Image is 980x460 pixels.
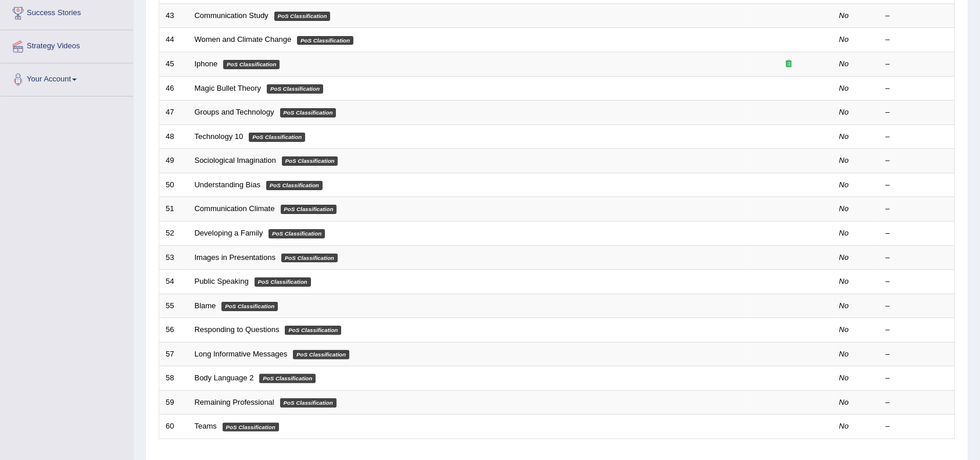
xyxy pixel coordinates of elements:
a: Communication Climate [195,204,275,213]
a: Images in Presentations [195,253,276,262]
em: No [839,156,849,165]
a: Your Account [1,63,133,92]
td: 57 [159,342,188,366]
em: No [839,84,849,92]
div: – [886,276,949,287]
em: No [839,301,849,310]
em: No [839,180,849,189]
td: 53 [159,245,188,270]
td: 49 [159,149,188,173]
em: No [839,350,849,358]
div: – [886,107,949,118]
a: Public Speaking [195,277,249,286]
em: No [839,325,849,334]
em: PoS Classification [221,302,278,311]
em: PoS Classification [267,84,323,94]
a: Understanding Bias [195,180,260,189]
em: No [839,204,849,213]
em: No [839,35,849,44]
em: No [839,422,849,430]
div: – [886,34,949,45]
em: No [839,253,849,262]
div: – [886,397,949,408]
em: PoS Classification [282,156,338,166]
div: – [886,421,949,432]
em: No [839,108,849,116]
div: – [886,301,949,312]
td: 50 [159,173,188,197]
a: Communication Study [195,11,269,20]
em: No [839,373,849,382]
td: 59 [159,390,188,415]
a: Women and Climate Change [195,35,292,44]
em: PoS Classification [249,133,305,142]
div: Exam occurring question [752,59,827,70]
a: Remaining Professional [195,398,274,406]
div: – [886,204,949,215]
td: 47 [159,101,188,125]
a: Strategy Videos [1,30,133,59]
div: – [886,131,949,142]
td: 44 [159,28,188,52]
a: Teams [195,422,217,430]
em: No [839,277,849,286]
div: – [886,325,949,336]
em: PoS Classification [266,181,323,190]
a: Responding to Questions [195,325,280,334]
div: – [886,228,949,239]
em: No [839,59,849,68]
div: – [886,83,949,94]
td: 54 [159,270,188,294]
em: PoS Classification [281,205,337,214]
em: PoS Classification [293,350,349,359]
div: – [886,155,949,166]
td: 51 [159,197,188,222]
td: 46 [159,76,188,101]
em: No [839,132,849,141]
td: 55 [159,294,188,318]
em: PoS Classification [280,108,337,117]
div: – [886,373,949,384]
div: – [886,10,949,22]
div: – [886,252,949,263]
em: No [839,398,849,406]
a: Body Language 2 [195,373,254,382]
a: Sociological Imagination [195,156,276,165]
a: Developing a Family [195,229,263,237]
div: – [886,59,949,70]
div: – [886,349,949,360]
td: 48 [159,124,188,149]
td: 52 [159,221,188,245]
div: – [886,180,949,191]
em: PoS Classification [281,254,338,263]
td: 58 [159,366,188,391]
td: 43 [159,3,188,28]
em: PoS Classification [255,277,311,287]
a: Magic Bullet Theory [195,84,262,92]
em: PoS Classification [269,229,325,238]
em: PoS Classification [223,60,280,69]
a: Iphone [195,59,218,68]
em: PoS Classification [223,423,279,432]
em: PoS Classification [280,398,337,408]
em: PoS Classification [274,12,331,21]
a: Groups and Technology [195,108,274,116]
em: No [839,11,849,20]
td: 56 [159,318,188,343]
td: 45 [159,52,188,77]
td: 60 [159,415,188,439]
em: PoS Classification [259,374,316,383]
em: No [839,229,849,237]
a: Long Informative Messages [195,350,288,358]
a: Blame [195,301,216,310]
a: Technology 10 [195,132,244,141]
em: PoS Classification [285,326,341,335]
em: PoS Classification [297,36,353,45]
